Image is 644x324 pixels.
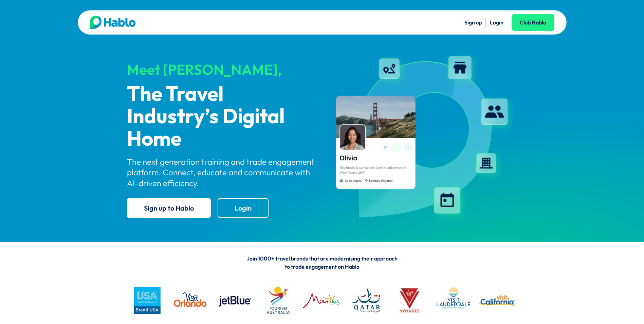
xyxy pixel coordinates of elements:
p: The next generation training and trade engagement platform. Connect, educate and communicate with... [127,157,316,188]
a: Sign up to Hablo [127,198,211,218]
div: Meet [PERSON_NAME], [127,62,316,77]
span: Join 1000+ travel brands that are modernising their approach to trade engagement on Hablo [247,255,398,270]
img: jetblue [214,280,255,321]
a: Club Hablo [512,14,554,31]
img: QATAR [346,280,386,321]
img: VO [170,280,211,321]
img: busa [127,280,167,321]
img: VV logo [389,280,430,321]
img: MTPA [302,280,342,321]
a: Login [218,198,269,218]
a: Sign up [464,19,482,26]
p: The Travel Industry’s Digital Home [127,84,316,151]
img: Hablo logo main 2 [90,16,136,29]
img: hablo-profile-image [328,51,517,224]
a: Login [490,19,503,26]
img: vc logo [477,280,517,321]
img: Tourism Australia [258,280,298,321]
img: LAUDERDALE [433,280,474,321]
